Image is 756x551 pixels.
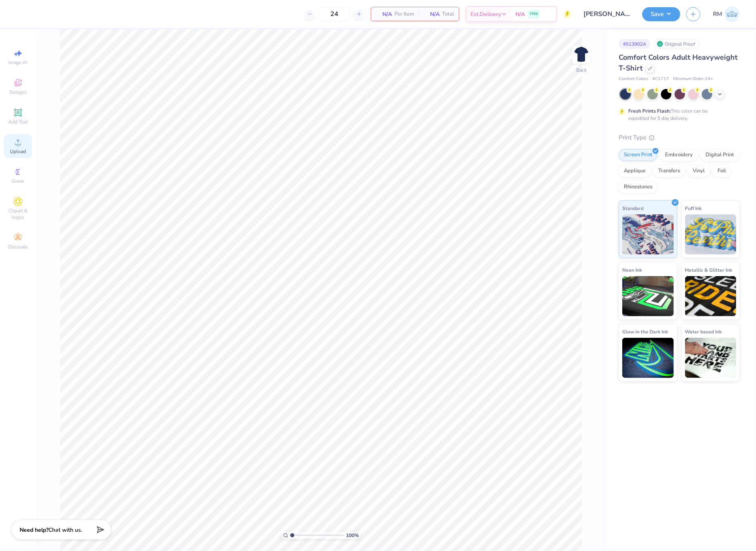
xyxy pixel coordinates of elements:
img: Glow in the Dark Ink [622,338,674,378]
div: This color can be expedited for 5 day delivery. [628,107,727,122]
div: Transfers [653,165,685,177]
img: Metallic & Glitter Ink [685,276,737,316]
input: Untitled Design [577,6,636,22]
img: Neon Ink [622,276,674,316]
div: Applique [619,165,651,177]
div: Original Proof [655,39,700,49]
span: Per Item [394,10,414,18]
span: RM [713,10,722,19]
span: Water based Ink [685,327,722,336]
span: Chat with us. [48,526,82,534]
div: Back [576,67,587,74]
img: Puff Ink [685,214,737,254]
button: Save [642,7,680,21]
a: RM [713,6,740,22]
span: Add Text [8,119,28,125]
div: Foil [712,165,731,177]
span: Total [442,10,454,18]
strong: Need help? [20,526,48,534]
span: FREE [530,11,538,17]
span: Comfort Colors Adult Heavyweight T-Shirt [619,52,738,73]
span: Clipart & logos [4,208,32,220]
span: Puff Ink [685,204,702,212]
span: N/A [376,10,392,18]
span: Image AI [9,59,28,66]
span: # C1717 [652,76,669,83]
div: Embroidery [660,149,698,161]
div: Vinyl [688,165,710,177]
span: Decorate [8,244,28,250]
span: Minimum Order: 24 + [673,76,713,83]
span: Neon Ink [622,266,642,274]
div: Screen Print [619,149,657,161]
span: Comfort Colors [619,76,648,83]
img: Ronald Manipon [724,6,740,22]
span: Est. Delivery [470,10,501,18]
img: Standard [622,214,674,254]
div: Print Type [619,133,740,142]
span: N/A [515,10,525,18]
img: Water based Ink [685,338,737,378]
span: Upload [10,148,26,155]
div: Digital Print [700,149,739,161]
div: Rhinestones [619,181,657,193]
span: 100 % [346,532,359,539]
span: Greek [12,178,24,184]
img: Back [573,46,589,63]
span: Standard [622,204,643,212]
span: N/A [424,10,440,18]
div: # 513902A [619,39,651,49]
input: – – [319,7,350,21]
span: Designs [9,89,27,95]
strong: Fresh Prints Flash: [628,108,671,114]
span: Glow in the Dark Ink [622,327,668,336]
span: Metallic & Glitter Ink [685,266,732,274]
